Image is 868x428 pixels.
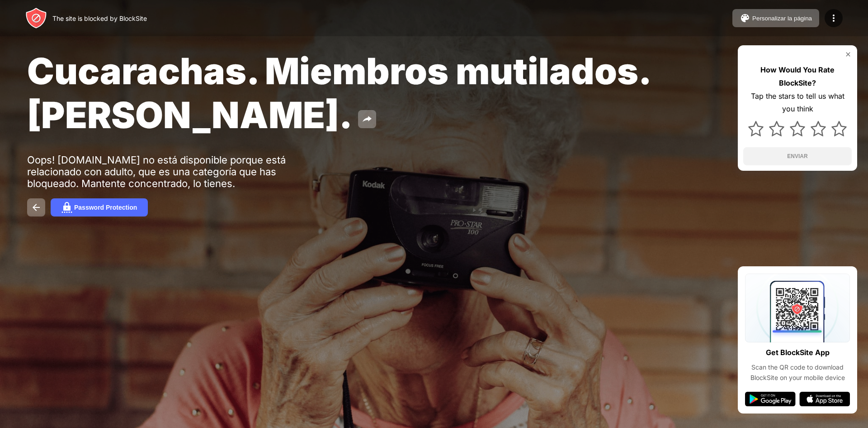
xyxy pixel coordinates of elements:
[790,121,805,136] img: star.svg
[74,204,137,211] div: Password Protection
[745,362,850,383] div: Scan the QR code to download BlockSite on your mobile device
[748,121,764,136] img: star.svg
[743,63,852,90] div: How Would You Rate BlockSite?
[769,121,784,136] img: star.svg
[743,90,852,116] div: Tap the stars to tell us what you think
[362,114,373,125] img: share.svg
[799,392,850,406] img: app-store.svg
[52,14,147,22] div: The site is blocked by BlockSite
[27,154,307,189] div: Oops! [DOMAIN_NAME] no está disponible porque está relacionado con adulto, que es una categoría q...
[740,13,750,24] img: pallet.svg
[844,51,852,58] img: rate-us-close.svg
[752,15,812,22] div: Personalizar la página
[831,121,847,136] img: star.svg
[766,346,830,359] div: Get BlockSite App
[27,49,650,137] span: Cucarachas. Miembros mutilados. [PERSON_NAME].
[27,314,241,418] iframe: Banner
[745,392,796,406] img: google-play.svg
[61,202,72,213] img: password.svg
[31,202,42,213] img: back.svg
[51,198,148,216] button: Password Protection
[732,9,819,27] button: Personalizar la página
[745,274,850,342] img: qrcode.svg
[743,147,852,165] button: ENVIAR
[828,13,839,24] img: menu-icon.svg
[811,121,826,136] img: star.svg
[25,7,47,29] img: header-logo.svg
